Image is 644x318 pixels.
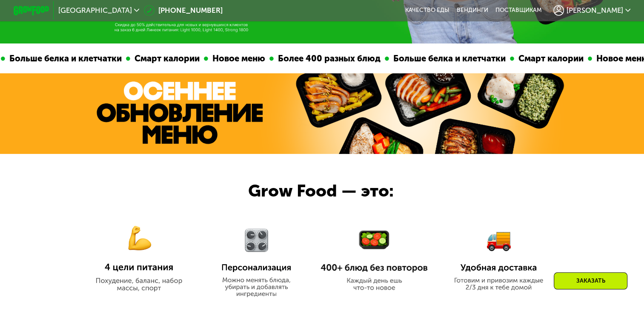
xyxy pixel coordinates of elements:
[567,7,623,14] span: [PERSON_NAME]
[4,52,125,65] div: Больше белка и клетчатки
[129,52,203,65] div: Смарт калории
[207,52,269,65] div: Новое меню
[554,272,627,289] div: Заказать
[388,52,509,65] div: Больше белка и клетчатки
[495,7,542,14] div: поставщикам
[248,178,419,204] div: Grow Food — это:
[58,7,132,14] span: [GEOGRAPHIC_DATA]
[273,52,384,65] div: Более 400 разных блюд
[405,7,449,14] a: Качество еды
[144,5,223,16] a: [PHONE_NUMBER]
[513,52,587,65] div: Смарт калории
[457,7,488,14] a: Вендинги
